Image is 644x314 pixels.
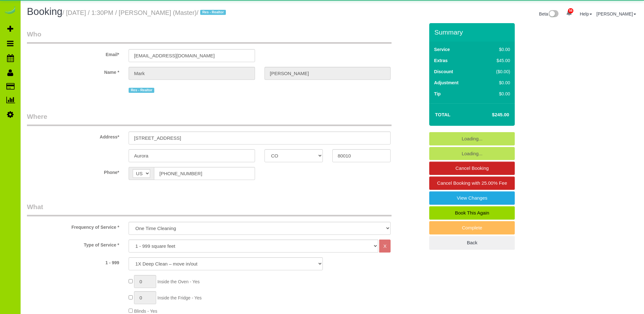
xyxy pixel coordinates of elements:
div: $0.00 [483,91,510,97]
small: / [DATE] / 1:30PM / [PERSON_NAME] (Master) [62,9,228,16]
span: Inside the Oven - Yes [157,279,200,284]
legend: Where [27,112,392,126]
label: Adjustment [434,80,458,86]
label: Frequency of Service * [22,222,124,230]
h3: Summary [434,29,512,36]
input: Email* [129,49,255,62]
a: View Changes [429,191,515,205]
label: Phone* [22,167,124,176]
img: New interface [548,10,558,18]
label: Email* [22,49,124,58]
label: Type of Service * [22,240,124,248]
label: Name * [22,67,124,75]
input: First Name* [129,67,255,80]
label: Extras [434,57,448,64]
div: $0.00 [483,46,510,53]
div: ($0.00) [483,68,510,75]
span: Cancel Booking with 25.00% Fee [437,180,507,186]
span: Inside the Fridge - Yes [157,295,201,300]
div: $45.00 [483,57,510,64]
a: [PERSON_NAME] [596,11,636,16]
input: Phone* [154,167,255,180]
a: Beta [539,11,559,16]
div: $0.00 [483,80,510,86]
span: Res - Realtor [129,88,154,93]
label: 1 - 999 [22,257,124,266]
a: Help [580,11,592,16]
input: Last Name* [265,67,391,80]
a: Cancel Booking [429,162,515,175]
label: Discount [434,68,453,75]
strong: Total [435,112,450,117]
img: Automaid Logo [4,6,16,15]
span: / [197,9,228,16]
input: City* [129,149,255,162]
input: Zip Code* [332,149,391,162]
a: Book This Again [429,206,515,220]
span: Booking [27,6,62,17]
a: Back [429,236,515,249]
a: Cancel Booking with 25.00% Fee [429,176,515,190]
a: 56 [563,6,575,20]
span: 56 [568,8,573,13]
label: Service [434,46,450,53]
span: Blinds - Yes [134,309,157,314]
h4: $245.00 [473,112,509,118]
legend: Who [27,29,392,44]
label: Tip [434,91,441,97]
span: Res - Realtor [200,10,226,15]
legend: What [27,202,392,216]
label: Address* [22,131,124,140]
